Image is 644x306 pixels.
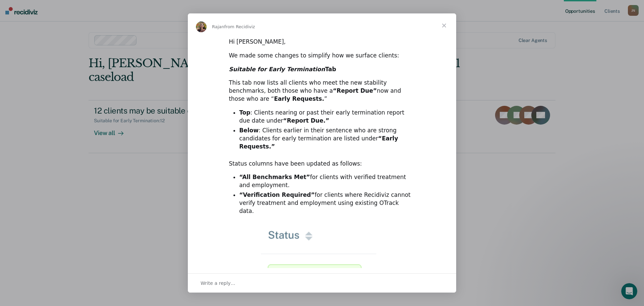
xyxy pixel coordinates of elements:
[283,117,329,124] b: “Report Due.”
[224,24,255,29] span: from Recidiviz
[432,13,456,38] span: Close
[239,174,310,180] b: “All Benchmarks Met”
[212,24,224,29] span: Rajan
[239,109,415,125] li: : Clients nearing or past their early termination report due date under
[229,38,415,46] div: Hi [PERSON_NAME],
[239,109,250,116] b: Top
[239,127,415,151] li: : Clients earlier in their sentence who are strong candidates for early termination are listed under
[239,191,315,198] b: “Verification Required”
[239,127,259,134] b: Below
[239,191,415,215] li: for clients where Recidiviz cannot verify treatment and employment using existing OTrack data.
[229,160,415,168] div: Status columns have been updated as follows:
[229,66,325,73] i: Suitable for Early Termination
[239,173,415,189] li: for clients with verified treatment and employment.
[274,95,324,102] b: Early Requests.
[229,52,415,60] div: We made some changes to simplify how we surface clients:
[239,135,398,150] b: “Early Requests.”
[201,279,235,288] span: Write a reply…
[333,87,377,94] b: “Report Due”
[196,21,207,32] img: Profile image for Rajan
[229,79,415,103] div: This tab now lists all clients who meet the new stability benchmarks, both those who have a now a...
[229,66,336,73] b: Tab
[188,273,456,293] div: Open conversation and reply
